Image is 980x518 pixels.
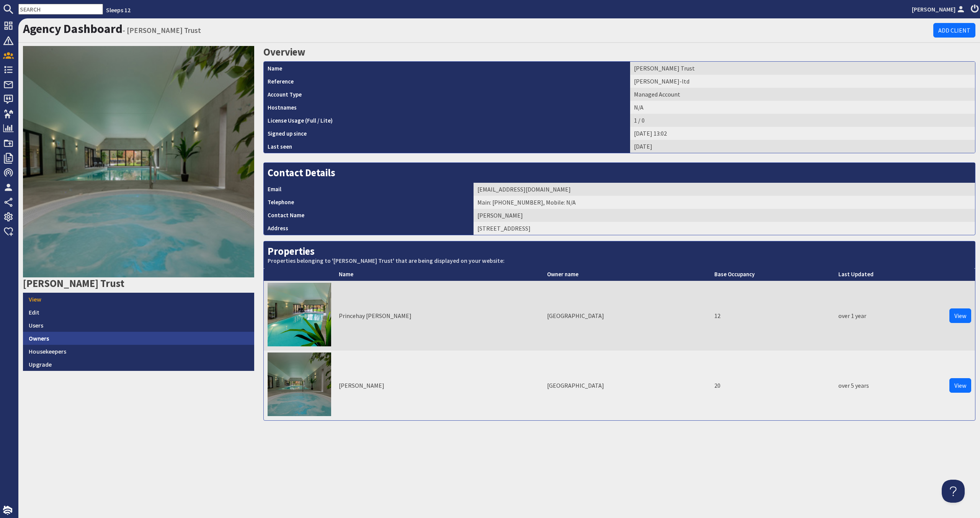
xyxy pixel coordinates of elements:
td: Main: [PHONE_NUMBER], Mobile: N/A [474,196,975,209]
td: Managed Account [630,88,975,101]
td: 1 / 0 [630,114,975,127]
a: over 1 year [838,312,866,320]
a: [GEOGRAPHIC_DATA] [547,382,604,389]
th: Hostnames [264,101,630,114]
a: [PERSON_NAME] [339,382,384,389]
th: Reference [264,75,630,88]
small: - [PERSON_NAME] Trust [122,26,201,35]
td: [EMAIL_ADDRESS][DOMAIN_NAME] [474,183,975,196]
a: Princehay [PERSON_NAME] [339,312,412,320]
a: Owners [23,332,254,345]
a: View [949,308,971,323]
th: Email [264,183,474,196]
td: [DATE] 13:02 [630,127,975,140]
a: Agency Dashboard [23,21,122,36]
a: View [949,378,971,393]
a: [GEOGRAPHIC_DATA] [547,312,604,320]
h2: Contact Details [264,163,975,183]
iframe: Toggle Customer Support [942,480,965,503]
a: Upgrade [23,358,254,371]
td: N/A [630,101,975,114]
a: Edit [23,306,254,319]
a: View [23,293,254,306]
a: 20 [714,382,720,389]
small: Properties belonging to '[PERSON_NAME] Trust' that are being displayed on your website: [268,257,971,264]
h2: [PERSON_NAME] Trust [23,277,254,290]
th: License Usage (Full / Lite) [264,114,630,127]
th: Last seen [264,140,630,153]
th: Account Type [264,88,630,101]
th: Telephone [264,196,474,209]
a: Add Client [933,23,975,38]
th: Address [264,222,474,235]
th: Last Updated [835,268,946,281]
a: Housekeepers [23,345,254,358]
th: Signed up since [264,127,630,140]
th: Contact Name [264,209,474,222]
td: [STREET_ADDRESS] [474,222,975,235]
img: Kingshay Barton's icon [268,352,331,416]
input: SEARCH [18,4,103,15]
td: [PERSON_NAME] Trust [630,62,975,75]
img: staytech_i_w-64f4e8e9ee0a9c174fd5317b4b171b261742d2d393467e5bdba4413f4f884c10.svg [3,506,12,515]
h2: Properties [264,241,975,269]
th: Base Occupancy [710,268,835,281]
a: Users [23,319,254,332]
a: 12 [714,312,720,320]
td: [DATE] [630,140,975,153]
img: AH Warren Trust's icon [23,46,254,277]
td: [PERSON_NAME]-ltd [630,75,975,88]
a: [PERSON_NAME] [912,5,966,14]
th: Name [264,62,630,75]
a: Sleeps 12 [106,6,131,14]
th: Name [335,268,543,281]
h2: Overview [263,46,975,58]
th: Owner name [543,268,711,281]
td: [PERSON_NAME] [474,209,975,222]
a: over 5 years [838,382,869,389]
img: Princehay Barton's icon [268,283,331,346]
